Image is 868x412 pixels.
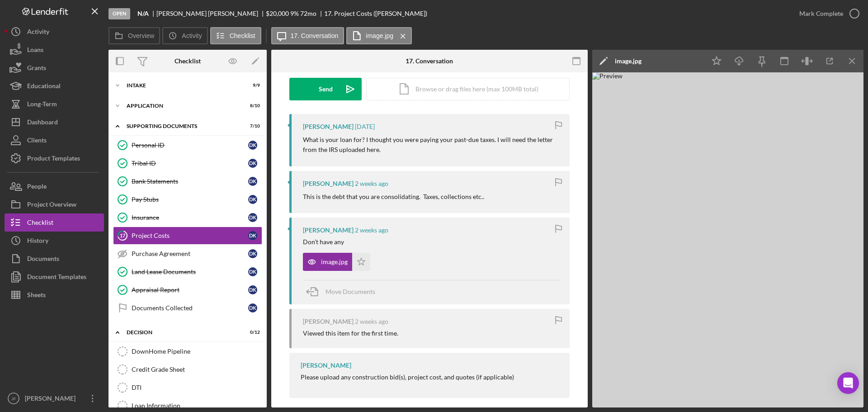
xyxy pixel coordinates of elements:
[132,250,248,257] div: Purchase Agreement
[244,83,260,88] div: 9 / 9
[27,23,49,43] div: Activity
[303,318,354,325] div: [PERSON_NAME]
[5,23,104,41] button: Activity
[303,180,354,187] div: [PERSON_NAME]
[156,10,266,17] div: [PERSON_NAME] [PERSON_NAME]
[303,253,370,271] button: image.jpg
[113,136,262,154] a: Personal IDDK
[5,113,104,131] button: Dashboard
[366,32,393,39] label: image.jpg
[325,288,375,295] span: Move Documents
[132,384,262,391] div: DTI
[248,195,257,204] div: D K
[244,123,260,129] div: 7 / 10
[132,232,248,239] div: Project Costs
[248,231,257,240] div: D K
[113,154,262,172] a: Tribal IDDK
[132,366,262,373] div: Credit Grade Sheet
[108,8,130,19] div: Open
[592,72,863,407] img: Preview
[230,32,255,39] label: Checklist
[113,227,262,245] a: 17Project CostsDK
[301,362,351,369] div: [PERSON_NAME]
[27,213,53,234] div: Checklist
[301,374,514,381] div: Please upload any construction bid(s), project cost, and quotes (if applicable)
[27,131,47,152] div: Clients
[5,286,104,304] button: Sheets
[108,27,160,44] button: Overview
[837,372,859,394] div: Open Intercom Messenger
[5,177,104,195] button: People
[5,268,104,286] button: Document Templates
[303,135,561,155] p: What is your loan for? I thought you were paying your past-due taxes. I will need the letter from...
[5,131,104,149] a: Clients
[137,10,149,17] b: N/A
[5,250,104,268] a: Documents
[210,27,261,44] button: Checklist
[355,318,388,325] time: 2025-09-18 13:15
[27,113,58,133] div: Dashboard
[5,213,104,232] button: Checklist
[128,32,154,39] label: Overview
[5,389,104,407] button: JF[PERSON_NAME]
[291,32,339,39] label: 17. Conversation
[27,268,86,288] div: Document Templates
[113,263,262,281] a: Land Lease DocumentsDK
[27,232,48,252] div: History
[27,95,57,115] div: Long-Term
[248,285,257,294] div: D K
[27,59,46,79] div: Grants
[113,379,262,397] a: DTI
[5,95,104,113] a: Long-Term
[127,83,237,88] div: Intake
[11,396,16,401] text: JF
[406,57,453,65] div: 17. Conversation
[324,10,427,17] div: 17. Project Costs ([PERSON_NAME])
[113,245,262,263] a: Purchase AgreementDK
[5,195,104,213] button: Project Overview
[113,208,262,227] a: InsuranceDK
[113,190,262,208] a: Pay StubsDK
[790,5,863,23] button: Mark Complete
[132,268,248,275] div: Land Lease Documents
[127,330,237,335] div: Decision
[303,192,484,202] p: This is the debt that you are consolidating. Taxes, collections etc..
[248,141,257,150] div: D K
[303,280,384,303] button: Move Documents
[132,196,248,203] div: Pay Stubs
[5,77,104,95] a: Educational
[5,149,104,167] button: Product Templates
[27,195,76,216] div: Project Overview
[175,57,201,65] div: Checklist
[127,123,237,129] div: Supporting Documents
[248,159,257,168] div: D K
[113,281,262,299] a: Appraisal ReportDK
[248,267,257,276] div: D K
[132,142,248,149] div: Personal ID
[266,9,289,17] span: $20,000
[355,123,375,130] time: 2025-09-25 15:25
[303,123,354,130] div: [PERSON_NAME]
[132,214,248,221] div: Insurance
[127,103,237,109] div: Application
[346,27,412,44] button: image.jpg
[303,238,344,246] div: Don’t have any
[248,213,257,222] div: D K
[300,10,316,17] div: 72 mo
[5,232,104,250] button: History
[248,249,257,258] div: D K
[27,286,46,306] div: Sheets
[132,348,262,355] div: DownHome Pipeline
[5,59,104,77] button: Grants
[132,178,248,185] div: Bank Statements
[615,57,642,65] div: image.jpg
[289,78,362,100] button: Send
[23,389,81,410] div: [PERSON_NAME]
